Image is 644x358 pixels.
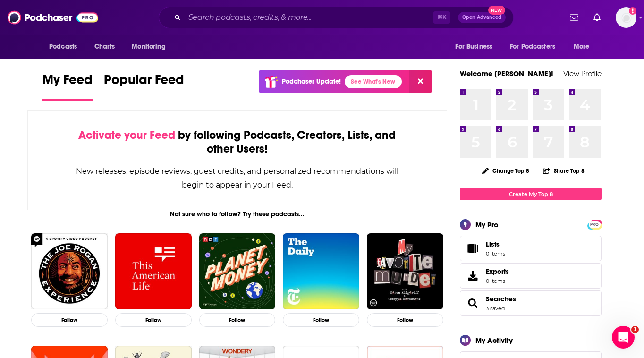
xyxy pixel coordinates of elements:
span: Monitoring [132,40,165,53]
button: Open AdvancedNew [458,12,506,23]
a: Charts [88,38,120,56]
a: PRO [589,221,600,228]
button: Change Top 8 [476,165,535,177]
a: Popular Feed [104,72,184,101]
a: Show notifications dropdown [566,9,582,26]
div: Search podcasts, credits, & more... [159,7,514,28]
span: Activate your Feed [78,128,175,142]
button: Follow [31,313,108,327]
a: Create My Top 8 [460,188,602,200]
button: Follow [367,313,443,327]
img: This American Life [115,233,192,310]
span: Exports [486,267,509,276]
a: Searches [486,295,516,303]
button: Share Top 8 [542,162,585,180]
iframe: Intercom live chat [612,326,635,349]
span: My Feed [42,72,93,94]
span: New [488,6,505,15]
div: by following Podcasts, Creators, Lists, and other Users! [75,128,399,156]
p: Podchaser Update! [282,77,341,85]
div: My Pro [475,220,499,229]
span: For Podcasters [510,40,555,53]
input: Search podcasts, credits, & more... [185,10,433,25]
span: For Business [455,40,492,53]
span: Charts [94,40,115,53]
a: See What's New [345,75,402,88]
a: Exports [460,263,602,289]
img: User Profile [616,7,636,28]
span: 0 items [486,250,505,257]
button: open menu [125,38,178,56]
svg: Add a profile image [629,7,636,15]
span: 0 items [486,278,509,284]
span: Exports [463,269,482,282]
button: open menu [567,38,602,56]
a: Welcome [PERSON_NAME]! [460,69,553,78]
span: Open Advanced [462,15,501,20]
span: 1 [631,326,639,333]
span: Podcasts [49,40,77,53]
button: open menu [42,38,89,56]
button: open menu [504,38,569,56]
button: Follow [199,313,276,327]
button: Show profile menu [616,7,636,28]
img: Planet Money [199,233,276,310]
a: View Profile [563,69,602,78]
span: Popular Feed [104,72,184,94]
button: open menu [449,38,504,56]
img: The Joe Rogan Experience [31,233,108,310]
span: Searches [460,290,602,316]
a: Lists [460,236,602,261]
span: Lists [486,240,505,248]
img: Podchaser - Follow, Share and Rate Podcasts [8,9,98,26]
button: Follow [283,313,359,327]
span: Logged in as jennarohl [616,7,636,28]
div: My Activity [475,336,513,345]
div: Not sure who to follow? Try these podcasts... [27,210,447,218]
span: PRO [589,221,600,228]
a: Show notifications dropdown [590,9,604,26]
a: My Feed [42,72,93,101]
span: Lists [486,240,500,248]
a: Searches [463,297,482,310]
span: More [574,40,590,53]
span: ⌘ K [433,11,450,24]
div: New releases, episode reviews, guest credits, and personalized recommendations will begin to appe... [75,164,399,192]
button: Follow [115,313,192,327]
img: The Daily [283,233,359,310]
a: 3 saved [486,305,505,312]
img: My Favorite Murder with Karen Kilgariff and Georgia Hardstark [367,233,443,310]
span: Lists [463,242,482,255]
